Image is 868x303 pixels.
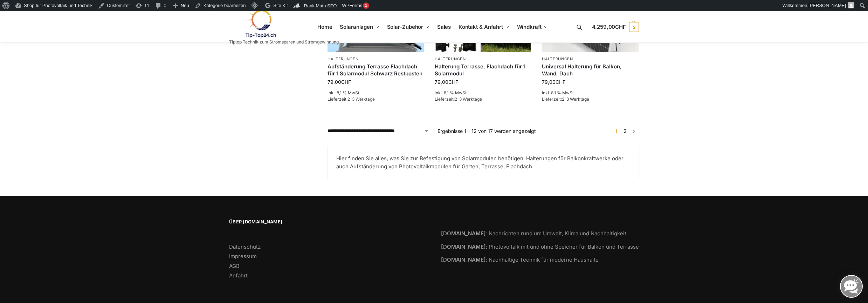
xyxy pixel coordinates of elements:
span: 4.259,00 [592,23,626,30]
span: Lieferzeit: [542,96,589,102]
strong: [DOMAIN_NAME] [441,256,486,263]
img: Solaranlagen, Speicheranlagen und Energiesparprodukte [229,9,290,38]
a: [DOMAIN_NAME]: Nachrichten rund um Umwelt, Klima und Nachhaltigkeit [441,230,626,237]
p: inkl. 8,1 % MwSt. [435,90,531,96]
span: CHF [615,23,626,30]
a: Sales [434,11,454,43]
span: CHF [448,79,458,85]
span: 2-3 Werktage [347,96,375,102]
span: Lieferzeit: [328,96,375,102]
a: Datenschutz [229,243,261,250]
a: Aufständerung Terrasse Flachdach für 1 Solarmodul Schwarz Restposten [328,63,424,77]
span: Windkraft [517,23,542,30]
p: inkl. 8,1 % MwSt. [542,90,639,96]
a: Windkraft [514,11,551,43]
span: 2-3 Werktage [455,96,482,102]
a: Solaranlagen [337,11,382,43]
bdi: 79,00 [542,79,565,85]
p: Hier finden Sie alles, was Sie zur Befestigung von Solarmodulen benötigen. Halterungen für Balkon... [336,155,630,170]
bdi: 79,00 [435,79,458,85]
a: [DOMAIN_NAME]: Nachhaltige Technik für moderne Haushalte [441,256,599,263]
span: 2-3 Werktage [562,96,589,102]
span: Sales [437,23,451,30]
span: 2 [629,22,639,32]
a: [DOMAIN_NAME]: Photovoltaik mit und ohne Speicher für Balkon und Terrasse [441,243,639,250]
a: Halterungen [328,56,359,61]
select: Shop-Reihenfolge [328,127,429,135]
nav: Cart contents [592,11,639,43]
strong: [DOMAIN_NAME] [441,243,486,250]
p: Ergebnisse 1 – 12 von 17 werden angezeigt [438,127,536,135]
p: inkl. 8,1 % MwSt. [328,90,424,96]
img: Benutzerbild von Rupert Spoddig [848,2,854,8]
a: Kontakt & Anfahrt [455,11,512,43]
bdi: 79,00 [328,79,351,85]
a: Halterungen [435,56,466,61]
nav: Produkt-Seitennummerierung [611,127,639,135]
a: Seite 2 [622,128,628,134]
a: Universal Halterung für Balkon, Wand, Dach [542,63,639,77]
a: AGB [229,263,240,269]
strong: [DOMAIN_NAME] [441,230,486,237]
span: Kontakt & Anfahrt [459,23,503,30]
a: → [631,127,636,135]
a: 4.259,00CHF 2 [592,16,639,38]
span: Über [DOMAIN_NAME] [229,218,427,225]
span: Seite 1 [613,128,619,134]
span: Lieferzeit: [435,96,482,102]
span: Solaranlagen [340,23,373,30]
span: Rank Math SEO [304,3,337,8]
span: CHF [556,79,565,85]
span: [PERSON_NAME] [808,3,846,8]
div: 2 [363,2,369,9]
p: Tiptop Technik zum Stromsparen und Stromgewinnung [229,40,339,44]
a: Impressum [229,253,257,260]
a: Anfahrt [229,272,248,279]
span: Site Kit [273,3,288,8]
span: Solar-Zubehör [387,23,423,30]
span: CHF [341,79,351,85]
a: Solar-Zubehör [384,11,432,43]
a: Halterung Terrasse, Flachdach für 1 Solarmodul [435,63,531,77]
a: Halterungen [542,56,573,61]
